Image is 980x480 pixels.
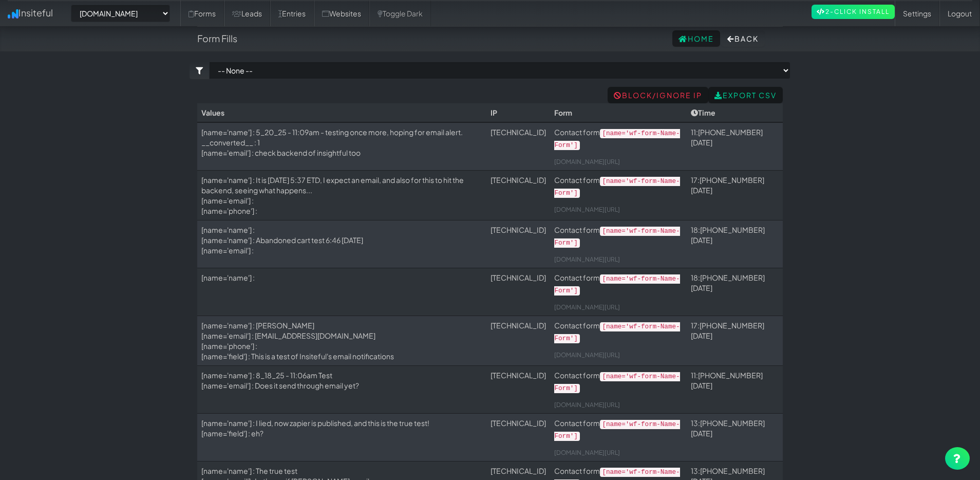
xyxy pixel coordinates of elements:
p: Contact form [554,272,682,296]
a: [TECHNICAL_ID] [491,225,546,234]
h4: Form Fills [197,33,237,44]
p: Contact form [554,370,682,394]
p: Contact form [554,320,682,344]
td: 13:[PHONE_NUMBER][DATE] [687,413,783,461]
td: [name='name'] : [197,268,486,316]
a: [TECHNICAL_ID] [491,127,546,137]
td: [name='name'] : 8_18_25 - 11:06am Test [name='email'] : Does it send through email yet? [197,365,486,413]
a: Entries [270,1,314,26]
a: Toggle Dark [369,1,431,26]
td: 17:[PHONE_NUMBER][DATE] [687,316,783,365]
code: [name='wf-form-Name-Form'] [554,129,680,150]
td: [name='name'] : [name='name'] : Abandoned cart test 6:46 [DATE] [name='email'] : [197,220,486,268]
a: Forms [180,1,224,26]
a: [DOMAIN_NAME][URL] [554,206,620,213]
a: [TECHNICAL_ID] [491,273,546,282]
td: [name='name'] : [PERSON_NAME] [name='email'] : [EMAIL_ADDRESS][DOMAIN_NAME] [name='phone'] : [nam... [197,316,486,365]
th: Form [550,103,686,122]
a: Home [672,30,720,47]
a: 2-Click Install [812,5,895,19]
td: 18:[PHONE_NUMBER][DATE] [687,220,783,268]
a: Settings [895,1,939,26]
button: Back [721,30,765,47]
img: icon.png [8,9,18,19]
a: [TECHNICAL_ID] [491,175,546,184]
code: [name='wf-form-Name-Form'] [554,177,680,198]
td: 11:[PHONE_NUMBER][DATE] [687,365,783,413]
code: [name='wf-form-Name-Form'] [554,227,680,248]
a: [DOMAIN_NAME][URL] [554,401,620,409]
code: [name='wf-form-Name-Form'] [554,274,680,296]
a: [DOMAIN_NAME][URL] [554,255,620,263]
td: [name='name'] : 5_20_25 - 11:09am - testing once more, hoping for email alert. __converted__ : 1 ... [197,122,486,170]
code: [name='wf-form-Name-Form'] [554,372,680,393]
a: [DOMAIN_NAME][URL] [554,158,620,165]
a: Logout [939,1,980,26]
a: [TECHNICAL_ID] [491,371,546,380]
code: [name='wf-form-Name-Form'] [554,420,680,441]
a: [TECHNICAL_ID] [491,321,546,330]
p: Contact form [554,225,682,248]
a: Export CSV [708,87,783,103]
td: [name='name'] : It is [DATE] 5:37 ETD, I expect an email, and also for this to hit the backend, s... [197,170,486,220]
a: [TECHNICAL_ID] [491,418,546,428]
th: IP [486,103,550,122]
a: [DOMAIN_NAME][URL] [554,303,620,311]
td: 18:[PHONE_NUMBER][DATE] [687,268,783,316]
th: Values [197,103,486,122]
a: Block/Ignore IP [608,87,708,103]
td: 17:[PHONE_NUMBER][DATE] [687,170,783,220]
a: [DOMAIN_NAME][URL] [554,351,620,359]
a: [DOMAIN_NAME][URL] [554,449,620,456]
p: Contact form [554,418,682,441]
th: Time [687,103,783,122]
code: [name='wf-form-Name-Form'] [554,322,680,343]
p: Contact form [554,175,682,198]
p: Contact form [554,127,682,151]
a: Leads [224,1,270,26]
a: Websites [314,1,369,26]
td: [name='name'] : I lied, now zapier is published, and this is the true test! [name='field'] : eh? [197,413,486,461]
a: [TECHNICAL_ID] [491,466,546,475]
td: 11:[PHONE_NUMBER][DATE] [687,122,783,170]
